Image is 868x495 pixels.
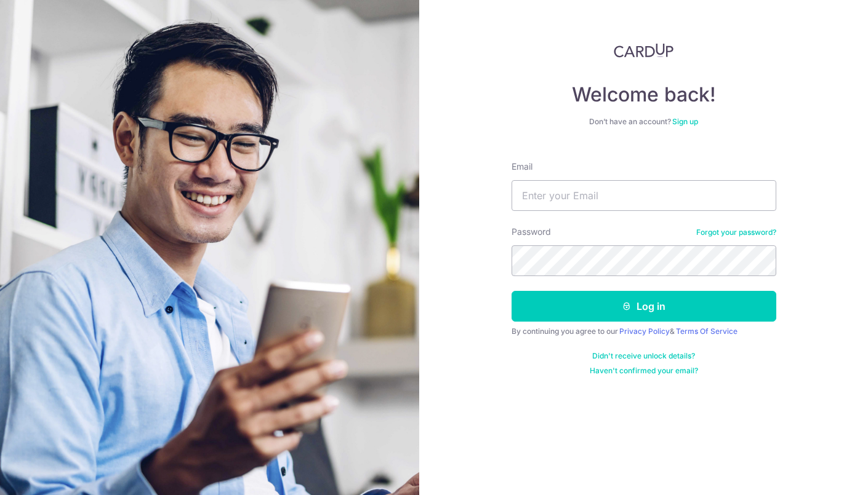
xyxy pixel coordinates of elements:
div: Don’t have an account? [512,117,776,127]
a: Privacy Policy [619,327,670,336]
label: Password [512,226,551,238]
input: Enter your Email [512,180,776,211]
h4: Welcome back! [512,82,776,107]
label: Email [512,160,532,173]
a: Didn't receive unlock details? [592,351,695,361]
a: Sign up [672,117,698,126]
button: Log in [512,291,776,322]
a: Haven't confirmed your email? [590,366,698,376]
a: Terms Of Service [676,327,737,336]
img: CardUp Logo [614,43,674,58]
a: Forgot your password? [696,228,776,237]
div: By continuing you agree to our & [512,327,776,336]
